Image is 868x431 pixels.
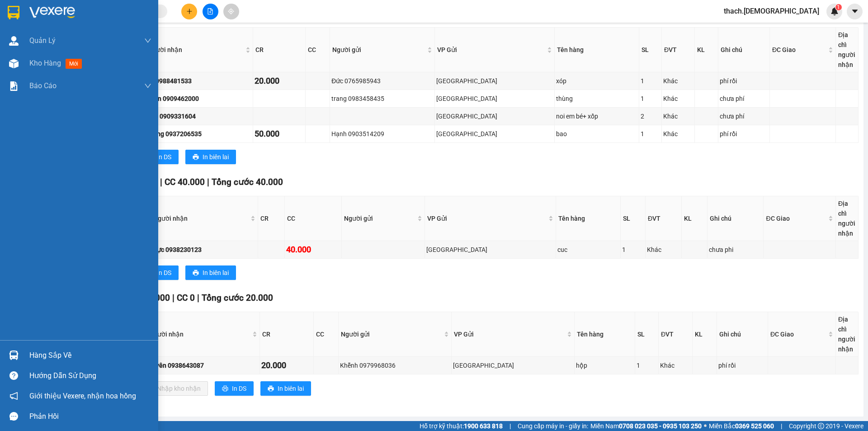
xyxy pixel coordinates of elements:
[147,111,252,121] div: trúc 0909331604
[621,196,646,241] th: SL
[172,293,175,303] span: |
[140,150,179,164] button: printerIn DS
[185,150,236,164] button: printerIn biên lai
[838,314,856,354] div: Địa chỉ người nhận
[619,422,702,430] strong: 0708 023 035 - 0935 103 250
[772,45,826,55] span: ĐC Giao
[255,128,304,140] div: 50.000
[436,111,553,121] div: [GEOGRAPHIC_DATA]
[149,329,250,339] span: Người nhận
[420,421,503,431] span: Hỗ trợ kỹ thuật:
[202,293,273,303] span: Tổng cước 20.000
[637,360,657,370] div: 1
[148,45,244,55] span: Người nhận
[693,312,717,357] th: KL
[556,196,621,241] th: Tên hàng
[193,270,199,277] span: printer
[9,350,19,360] img: warehouse-icon
[260,312,314,357] th: CR
[781,421,782,431] span: |
[223,4,239,19] button: aim
[556,129,637,139] div: bao
[735,422,774,430] strong: 0369 525 060
[9,81,19,91] img: solution-icon
[660,360,691,370] div: Khác
[518,421,588,431] span: Cung cấp máy in - giấy in:
[232,384,246,393] span: In DS
[718,28,770,72] th: Ghi chú
[647,245,680,255] div: Khác
[314,312,339,357] th: CC
[641,111,660,121] div: 2
[622,245,644,255] div: 1
[830,7,839,15] img: icon-new-feature
[590,421,702,431] span: Miền Nam
[29,390,136,402] span: Giới thiệu Vexere, nhận hoa hồng
[509,421,511,431] span: |
[9,412,18,421] span: message
[436,76,553,86] div: [GEOGRAPHIC_DATA]
[285,196,342,241] th: CC
[425,241,556,259] td: Sài Gòn
[717,312,768,357] th: Ghi chú
[426,245,554,255] div: [GEOGRAPHIC_DATA]
[197,293,199,303] span: |
[641,76,660,86] div: 1
[140,265,179,280] button: printerIn DS
[557,245,619,255] div: cuc
[766,213,826,223] span: ĐC Giao
[147,129,252,139] div: Trang 0937206535
[193,154,199,161] span: printer
[331,76,433,86] div: Đức 0765985943
[66,59,82,69] span: mới
[682,196,708,241] th: KL
[453,360,573,370] div: [GEOGRAPHIC_DATA]
[222,385,228,393] span: printer
[278,384,304,393] span: In biên lai
[435,125,555,143] td: Sài Gòn
[720,94,768,104] div: chưa phí
[185,265,236,280] button: printerIn biên lai
[662,28,695,72] th: ĐVT
[29,369,151,383] div: Hướng dẫn sử dụng
[261,359,312,372] div: 20.000
[838,199,856,238] div: Địa chỉ người nhận
[260,381,311,396] button: printerIn biên lai
[464,422,503,430] strong: 1900 633 818
[344,213,415,223] span: Người gửi
[29,349,151,362] div: Hàng sắp về
[29,59,61,67] span: Kho hàng
[575,312,635,357] th: Tên hàng
[576,360,633,370] div: hộp
[436,129,553,139] div: [GEOGRAPHIC_DATA]
[556,94,637,104] div: thùng
[635,312,659,357] th: SL
[144,82,151,90] span: down
[646,196,682,241] th: ĐVT
[29,80,57,91] span: Báo cáo
[147,94,252,104] div: Loan 0909462000
[255,75,304,87] div: 20.000
[695,28,718,72] th: KL
[203,152,229,162] span: In biên lai
[704,424,707,428] span: ⚪️
[427,213,547,223] span: VP Gửi
[203,4,218,19] button: file-add
[641,129,660,139] div: 1
[435,108,555,125] td: Sài Gòn
[181,4,197,19] button: plus
[435,72,555,90] td: Sài Gòn
[708,196,764,241] th: Ghi chú
[663,94,693,104] div: Khác
[709,421,774,431] span: Miền Bắc
[818,423,824,429] span: copyright
[286,243,340,256] div: 40.000
[720,76,768,86] div: phí rồi
[435,90,555,108] td: Sài Gòn
[436,94,553,104] div: [GEOGRAPHIC_DATA]
[663,76,693,86] div: Khác
[851,7,859,15] span: caret-down
[9,392,18,400] span: notification
[160,177,162,187] span: |
[207,8,213,14] span: file-add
